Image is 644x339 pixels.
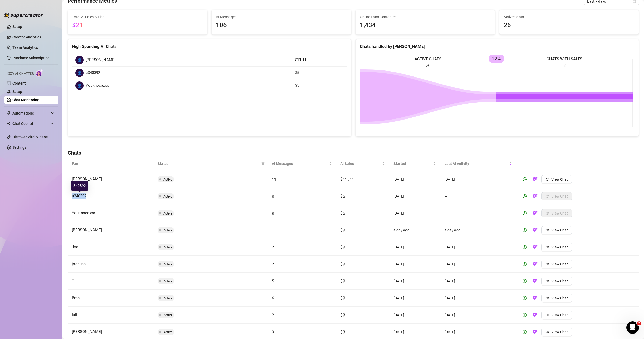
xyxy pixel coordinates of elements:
td: — [440,205,516,222]
span: eye [546,228,549,232]
span: 0 [272,210,274,216]
span: $0 [340,295,345,300]
a: OF [531,246,539,250]
td: [DATE] [389,256,440,273]
td: [DATE] [389,188,440,205]
td: a day ago [389,222,440,239]
span: View Chat [551,262,568,266]
button: View Chat [541,277,572,285]
span: Online Fans Contacted [360,14,491,20]
span: Youknodaxxx [86,82,109,89]
img: OF [533,278,538,283]
span: Active [163,194,172,198]
span: View Chat [551,228,568,232]
button: OF [531,260,539,268]
span: Total AI Sales & Tips [72,14,203,20]
span: u340392 [86,70,100,76]
span: AI Sales [340,161,381,166]
span: u340392 [72,194,86,198]
span: [PERSON_NAME] [72,329,102,334]
span: $11.11 [340,176,354,182]
button: View Chat [541,243,572,251]
span: thunderbolt [7,111,11,115]
div: 👤 [75,81,84,90]
span: AI Messages [216,14,347,20]
td: a day ago [440,222,516,239]
span: View Chat [551,330,568,334]
td: [DATE] [440,307,516,324]
span: $0 [340,278,345,283]
td: [DATE] [440,239,516,256]
article: $5 [295,82,344,89]
span: Jac [72,245,78,249]
span: Izzy AI Chatter [7,71,34,76]
button: View Chat [541,311,572,319]
span: $0 [340,312,345,317]
span: eye [546,279,549,283]
button: View Chat [541,175,572,183]
button: View Chat [541,328,572,336]
img: logo-BBDzfeDw.svg [4,13,43,18]
a: Content [12,81,26,85]
a: Setup [12,90,22,94]
span: Active [163,211,172,215]
img: OF [533,295,538,300]
a: OF [531,178,539,182]
a: Chat Monitoring [12,98,39,102]
a: OF [531,314,539,318]
button: OF [531,294,539,302]
img: OF [533,176,538,182]
th: AI Messages [268,157,336,171]
span: 2 [272,261,274,266]
td: [DATE] [389,273,440,290]
span: Started [393,161,432,166]
a: OF [531,297,539,301]
a: OF [531,195,539,199]
img: OF [533,261,538,266]
span: T [72,278,74,283]
a: Creator Analytics [12,33,54,41]
span: Chat Copilot [12,120,49,128]
img: OF [533,227,538,233]
td: [DATE] [440,256,516,273]
iframe: Intercom live chat [626,321,639,334]
a: Settings [12,145,26,150]
span: 5 [272,278,274,283]
img: OF [533,312,538,317]
span: Active [163,245,172,249]
span: eye [546,296,549,300]
img: AI Chatter [36,69,44,77]
span: eye [546,313,549,317]
span: Active [163,177,172,181]
div: 👤 [75,69,84,77]
td: [DATE] [389,290,440,307]
th: Fan [68,157,153,171]
span: 0 [272,193,274,199]
span: 2 [272,244,274,249]
span: View Chat [551,313,568,317]
a: Discover Viral Videos [12,135,48,139]
td: [DATE] [389,307,440,324]
button: OF [531,243,539,251]
span: Active [163,330,172,334]
span: [PERSON_NAME] [72,177,102,181]
td: [DATE] [389,205,440,222]
span: Youknodaxxx [72,211,95,215]
a: Purchase Subscription [12,54,54,62]
span: 1 [272,227,274,233]
span: $21 [72,21,83,29]
button: View Chat [541,226,572,234]
th: AI Sales [336,157,389,171]
span: $0 [340,329,345,334]
a: OF [531,263,539,267]
span: View Chat [551,296,568,300]
span: $0 [340,227,345,233]
div: Chats handled by [PERSON_NAME] [360,43,635,50]
td: [DATE] [389,171,440,188]
span: $5 [340,210,345,216]
span: 106 [216,20,347,30]
img: OF [533,210,538,216]
td: [DATE] [440,290,516,307]
button: View Chat [541,209,572,217]
a: OF [531,229,539,233]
